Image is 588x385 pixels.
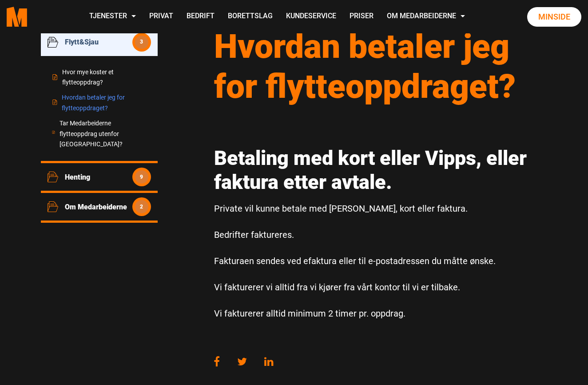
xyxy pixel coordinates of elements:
span: 2 [135,200,148,213]
a: Tar Medarbeiderne flytteoppdrag utenfor [GEOGRAPHIC_DATA]? [52,118,147,150]
a: Share on Facebook [214,352,229,371]
a: Henting9 [65,168,151,186]
span: Om Medarbeiderne [65,203,132,211]
p: Fakturaen sendes ved efaktura eller til e-postadressen du måtte ønske. [214,253,547,269]
span: Flytt&Sjau [65,38,132,46]
a: Share on Twitter [228,352,256,371]
span: Henting [65,173,132,181]
a: Borettslag [221,1,279,32]
p: Vi fakturerer vi alltid fra vi kjører fra vårt kontor til vi er tilbake. [214,280,547,295]
a: Bedrift [180,1,221,32]
a: Hvor mye koster et flytteoppdrag? [52,67,147,88]
a: Share on LinkedIn [255,352,282,371]
a: Tjenester [83,1,143,32]
a: Privat [143,1,180,32]
a: Om Medarbeiderne [380,1,472,32]
p: Private vil kunne betale med [PERSON_NAME], kort eller faktura. [214,201,547,216]
p: Vi fakturerer alltid minimum 2 timer pr. oppdrag. [214,306,547,321]
a: Minside [527,7,581,27]
h1: Hvordan betaler jeg for flytteoppdraget? [214,26,547,106]
a: Hvordan betaler jeg for flytteoppdraget? [52,92,147,114]
a: Om Medarbeiderne2 [65,197,151,216]
a: Flytt&Sjau3 [65,33,151,52]
h2: Betaling med kort eller Vipps, eller faktura etter avtale. [214,146,547,194]
p: Bedrifter faktureres. [214,227,547,242]
a: Kundeservice [279,1,343,32]
span: 9 [135,170,148,184]
a: Priser [343,1,380,32]
span: 3 [135,36,148,49]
